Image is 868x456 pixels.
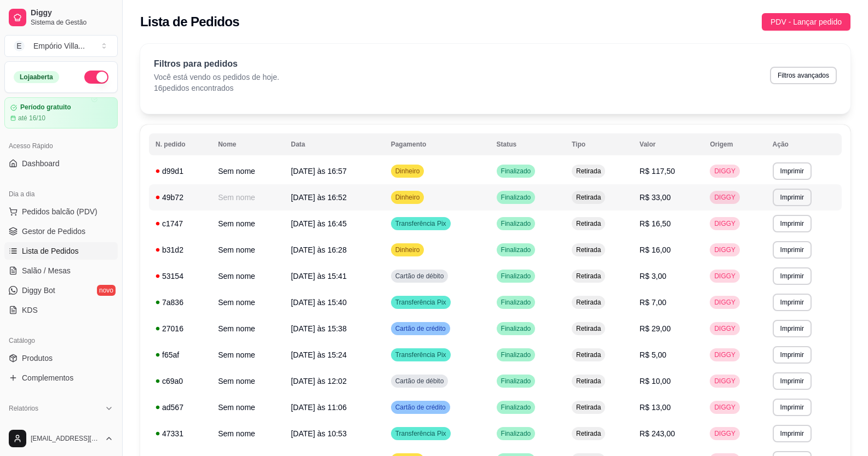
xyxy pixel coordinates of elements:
[393,272,446,280] span: Cartão de débito
[640,167,675,176] span: R$ 117,50
[33,40,85,51] div: Empório Villa ...
[574,377,603,385] span: Retirada
[499,245,533,254] span: Finalizado
[499,429,533,438] span: Finalizado
[154,72,279,83] p: Você está vendo os pedidos de hoje.
[499,403,533,412] span: Finalizado
[22,372,73,383] span: Complementos
[393,245,422,254] span: Dinheiro
[574,324,603,333] span: Retirada
[4,35,118,57] button: Select a team
[712,245,738,254] span: DIGGY
[4,223,118,240] a: Gestor de Pedidos
[156,323,205,334] div: 27016
[574,350,603,359] span: Retirada
[22,353,53,364] span: Produtos
[773,346,812,364] button: Imprimir
[211,237,284,263] td: Sem nome
[211,420,284,447] td: Sem nome
[4,155,118,172] a: Dashboard
[211,315,284,342] td: Sem nome
[84,71,108,84] button: Alterar Status
[640,219,671,228] span: R$ 16,50
[703,133,766,155] th: Origem
[773,372,812,390] button: Imprimir
[770,67,837,84] button: Filtros avançados
[773,399,812,416] button: Imprimir
[574,298,603,307] span: Retirada
[284,133,384,155] th: Data
[156,349,205,360] div: f65af
[640,403,671,412] span: R$ 13,00
[640,272,666,280] span: R$ 3,00
[211,263,284,289] td: Sem nome
[773,294,812,311] button: Imprimir
[712,429,738,438] span: DIGGY
[773,320,812,337] button: Imprimir
[574,272,603,280] span: Retirada
[574,193,603,202] span: Retirada
[640,350,666,359] span: R$ 5,00
[156,402,205,413] div: ad567
[4,417,118,435] a: Relatórios de vendas
[393,403,448,412] span: Cartão de crédito
[499,167,533,176] span: Finalizado
[773,425,812,442] button: Imprimir
[211,158,284,184] td: Sem nome
[4,4,118,31] a: DiggySistema de Gestão
[291,245,347,254] span: [DATE] às 16:28
[211,342,284,368] td: Sem nome
[156,192,205,203] div: 49b72
[156,376,205,387] div: c69a0
[291,429,347,438] span: [DATE] às 10:53
[4,185,118,203] div: Dia a dia
[766,133,842,155] th: Ação
[4,301,118,319] a: KDS
[154,57,279,71] p: Filtros para pedidos
[773,189,812,206] button: Imprimir
[156,297,205,308] div: 7a836
[156,244,205,255] div: b31d2
[574,403,603,412] span: Retirada
[565,133,633,155] th: Tipo
[633,133,704,155] th: Valor
[771,16,842,28] span: PDV - Lançar pedido
[393,298,449,307] span: Transferência Pix
[762,13,850,31] button: PDV - Lançar pedido
[211,289,284,315] td: Sem nome
[291,167,347,176] span: [DATE] às 16:57
[4,349,118,367] a: Produtos
[574,219,603,228] span: Retirada
[773,215,812,232] button: Imprimir
[712,377,738,385] span: DIGGY
[14,71,59,83] div: Loja aberta
[156,166,205,177] div: d99d1
[291,350,347,359] span: [DATE] às 15:24
[773,267,812,285] button: Imprimir
[291,219,347,228] span: [DATE] às 16:45
[393,324,448,333] span: Cartão de crédito
[393,219,449,228] span: Transferência Pix
[22,285,55,296] span: Diggy Bot
[149,133,211,155] th: N. pedido
[384,133,490,155] th: Pagamento
[499,193,533,202] span: Finalizado
[499,324,533,333] span: Finalizado
[211,394,284,420] td: Sem nome
[4,203,118,220] button: Pedidos balcão (PDV)
[574,167,603,176] span: Retirada
[4,282,118,299] a: Diggy Botnovo
[156,271,205,282] div: 53154
[574,429,603,438] span: Retirada
[31,8,113,18] span: Diggy
[291,193,347,202] span: [DATE] às 16:52
[18,114,45,122] article: até 16/10
[22,420,94,431] span: Relatórios de vendas
[211,211,284,237] td: Sem nome
[291,298,347,307] span: [DATE] às 15:40
[499,350,533,359] span: Finalizado
[31,18,113,27] span: Sistema de Gestão
[31,434,100,443] span: [EMAIL_ADDRESS][DOMAIN_NAME]
[22,265,71,276] span: Salão / Mesas
[393,167,422,176] span: Dinheiro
